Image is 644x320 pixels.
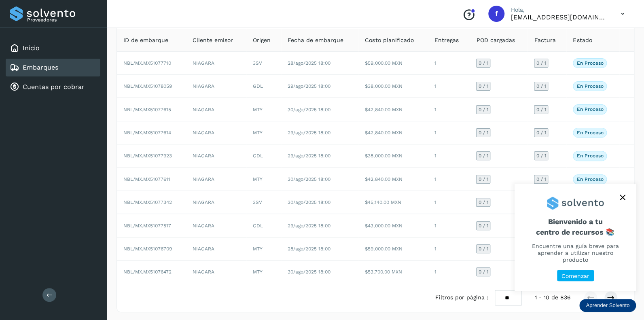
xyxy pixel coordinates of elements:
[186,75,246,98] td: NIAGARA
[576,106,603,112] p: En proceso
[246,144,281,167] td: GDL
[478,130,488,135] span: 0 / 1
[288,199,330,205] span: 30/ago/2025 18:00
[478,84,488,89] span: 0 / 1
[478,61,488,66] span: 0 / 1
[186,121,246,144] td: NIAGARA
[23,83,85,91] a: Cuentas por cobrar
[288,153,330,159] span: 29/ago/2025 18:00
[358,121,428,144] td: $42,840.00 MXN
[123,36,168,45] span: ID de embarque
[358,52,428,75] td: $59,000.00 MXN
[123,223,171,229] span: NBL/MX.MX51077517
[27,17,97,23] p: Proveedores
[536,153,546,158] span: 0 / 1
[246,75,281,98] td: GDL
[246,168,281,191] td: MTY
[23,64,58,71] a: Embarques
[478,223,488,228] span: 0 / 1
[288,223,330,229] span: 29/ago/2025 18:00
[534,36,555,45] span: Factura
[576,83,603,89] p: En proceso
[478,153,488,158] span: 0 / 1
[246,214,281,237] td: GDL
[358,214,428,237] td: $43,000.00 MXN
[123,199,172,205] span: NBL/MX.MX51077342
[476,36,515,45] span: POD cargadas
[123,176,170,182] span: NBL/MX.MX51077611
[428,52,470,75] td: 1
[186,214,246,237] td: NIAGARA
[288,176,330,182] span: 30/ago/2025 18:00
[573,36,592,45] span: Estado
[434,36,459,45] span: Entregas
[246,237,281,261] td: MTY
[358,168,428,191] td: $42,840.00 MXN
[576,130,603,136] p: En proceso
[511,13,608,21] p: facturacion@logisticafbr.com.mx
[186,261,246,283] td: NIAGARA
[557,270,594,282] button: Comenzar
[123,107,171,112] span: NBL/MX.MX51077615
[536,107,546,112] span: 0 / 1
[288,269,330,275] span: 30/ago/2025 18:00
[579,299,636,312] div: Aprender Solvento
[193,36,233,45] span: Cliente emisor
[123,269,172,275] span: NBL/MX.MX51076472
[186,237,246,261] td: NIAGARA
[428,144,470,167] td: 1
[478,107,488,112] span: 0 / 1
[123,83,172,89] span: NBL/MX.MX51078059
[288,36,343,45] span: Fecha de embarque
[478,246,488,251] span: 0 / 1
[576,153,603,159] p: En proceso
[123,60,171,66] span: NBL/MX.MX51077710
[186,191,246,214] td: NIAGARA
[524,217,626,236] span: Bienvenido a tu
[6,39,100,57] div: Inicio
[536,130,546,135] span: 0 / 1
[358,144,428,167] td: $38,000.00 MXN
[616,191,629,203] button: close,
[478,200,488,205] span: 0 / 1
[428,168,470,191] td: 1
[23,44,40,52] a: Inicio
[246,261,281,283] td: MTY
[246,52,281,75] td: 3SV
[536,177,546,182] span: 0 / 1
[288,83,330,89] span: 29/ago/2025 18:00
[511,6,608,13] p: Hola,
[6,59,100,76] div: Embarques
[358,98,428,121] td: $42,840.00 MXN
[6,78,100,96] div: Cuentas por cobrar
[428,75,470,98] td: 1
[358,191,428,214] td: $45,140.00 MXN
[358,237,428,261] td: $59,000.00 MXN
[561,273,589,280] p: Comenzar
[365,36,413,45] span: Costo planificado
[288,107,330,112] span: 30/ago/2025 18:00
[123,130,171,136] span: NBL/MX.MX51077614
[186,98,246,121] td: NIAGARA
[246,191,281,214] td: 3SV
[576,176,603,182] p: En proceso
[288,246,330,252] span: 28/ago/2025 18:00
[428,237,470,261] td: 1
[435,293,488,302] span: Filtros por página :
[288,60,330,66] span: 28/ago/2025 18:00
[186,52,246,75] td: NIAGARA
[186,168,246,191] td: NIAGARA
[428,214,470,237] td: 1
[358,261,428,283] td: $53,700.00 MXN
[123,153,172,159] span: NBL/MX.MX51077923
[428,261,470,283] td: 1
[246,98,281,121] td: MTY
[536,61,546,66] span: 0 / 1
[586,302,629,309] p: Aprender Solvento
[478,269,488,274] span: 0 / 1
[524,243,626,263] p: Encuentre una guía breve para aprender a utilizar nuestro producto
[515,184,636,291] div: Aprender Solvento
[428,121,470,144] td: 1
[428,191,470,214] td: 1
[358,75,428,98] td: $38,000.00 MXN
